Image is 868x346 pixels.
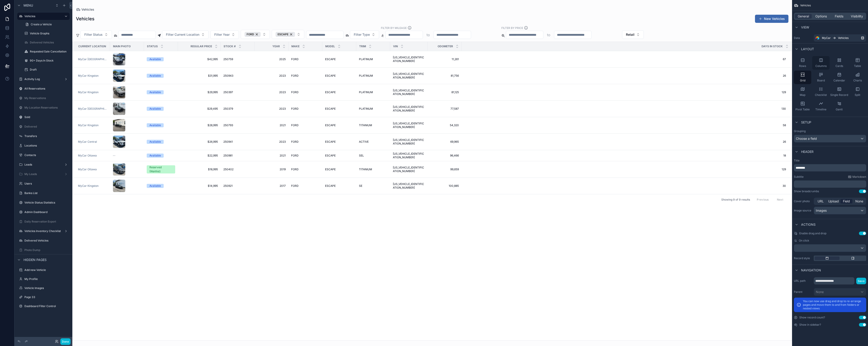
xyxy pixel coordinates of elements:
a: Admin Dashboard [17,209,70,216]
span: None [855,199,863,204]
a: Vehicles [17,13,70,20]
a: Leads [17,161,70,168]
span: Actions [801,222,816,227]
label: Dashboard Filter Control [24,304,69,308]
span: Header [801,149,814,154]
span: Timeline [815,108,826,111]
span: Vehicles [838,36,849,40]
a: 90+ Days In Stock [23,57,70,64]
button: Single Record [830,85,848,99]
button: Split [849,85,866,99]
span: Hidden pages [24,258,47,262]
span: URL [818,199,824,204]
span: Setup [801,120,811,125]
span: Model [325,45,335,48]
span: Current Location [78,45,106,48]
a: My Leads [17,171,70,178]
a: All Reservations [17,85,70,92]
span: VIN [393,45,398,48]
span: Checklist [815,93,827,97]
span: Menu [24,3,33,8]
span: Columns [815,64,827,68]
span: Board [817,79,825,82]
a: Delivered [17,123,70,130]
label: Show record count? [799,316,825,319]
label: Delivered Vehicles [30,41,69,44]
a: Activity Log [17,76,70,83]
span: Vehicles [800,4,811,7]
button: Cards [830,56,848,70]
span: On click [799,239,809,242]
span: General [798,14,809,19]
button: Choose a field [794,135,866,142]
button: Charts [849,71,866,84]
span: Cards [835,64,843,68]
a: Page 33 [17,294,70,301]
span: Fields [835,14,843,19]
a: Photo Dump [17,246,70,254]
div: scrollable content [794,164,866,171]
span: Visibility [851,14,863,19]
a: Vehicle Images [17,284,70,292]
a: Locations [17,142,70,149]
label: Data [794,36,812,40]
a: Draft [23,66,70,73]
span: Regular Price [191,45,212,48]
span: Layout [801,47,814,51]
label: Add new Vehicle [24,268,69,272]
button: Checklist [812,85,830,99]
span: Stock # [224,45,236,48]
span: Options [815,14,827,19]
button: Timeline [812,100,830,113]
label: My Reservations [24,96,69,100]
label: Users [24,182,69,185]
label: Requested Sale Cancellation [30,50,69,53]
label: Photo Dump [24,248,69,252]
span: Calendar [833,79,845,82]
button: Calendar [830,71,848,84]
label: Locations [24,144,69,147]
button: Gantt [830,100,848,113]
a: Markdown [848,175,866,179]
span: Table [854,64,861,68]
span: Rows [799,64,806,68]
label: Parent [794,290,812,294]
span: Split [855,93,860,97]
label: Show in sidebar? [799,323,821,327]
a: Vehicle Status Statistics [17,199,70,206]
label: Image source [794,209,812,212]
div: Show breadcrumbs [794,190,819,193]
label: Contacts [24,153,69,157]
a: My Location Reservations [17,104,70,111]
label: Record style [794,256,812,260]
a: Vehicle Graphs [23,30,70,37]
label: Vehicles Inventory Checklist [24,229,62,233]
button: Board [812,71,830,84]
span: Single Record [830,93,848,97]
label: Subtitle [794,175,804,179]
span: Odometer [438,45,453,48]
button: Columns [812,56,830,70]
label: Daily Reservation Export [24,220,69,223]
label: My Profile [24,277,69,281]
a: MyCarVehicles [814,34,866,42]
button: Table [849,56,866,70]
label: Title [794,159,866,162]
img: Airtable Logo [816,36,819,40]
span: Gantt [836,108,843,111]
span: Field [843,199,850,204]
label: My Location Reservations [24,106,69,109]
button: Map [794,85,811,99]
span: Enable drag and drop [799,232,826,235]
label: 90+ Days In Stock [30,59,69,62]
a: Contacts [17,152,70,159]
button: Save [856,278,866,284]
label: Vehicles [24,14,61,18]
button: Done [60,338,71,345]
label: Grouping [794,129,806,133]
a: Daily Reservation Export [17,218,70,225]
span: Navigation [801,268,821,273]
label: Leads [24,163,62,166]
a: Requested Sale Cancellation [23,48,70,55]
button: Grid [794,71,811,84]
